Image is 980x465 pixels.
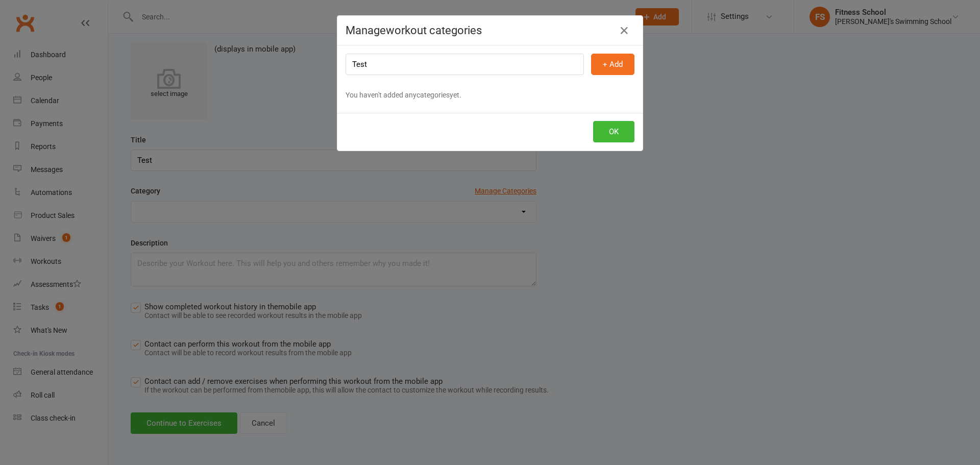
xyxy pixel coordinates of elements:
button: OK [593,121,634,142]
div: You haven't added any categories yet. [346,89,634,101]
h4: Manage workout categories [346,24,634,37]
button: + Add [591,54,634,75]
input: Enter category name [346,54,584,75]
button: Close [616,22,632,39]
